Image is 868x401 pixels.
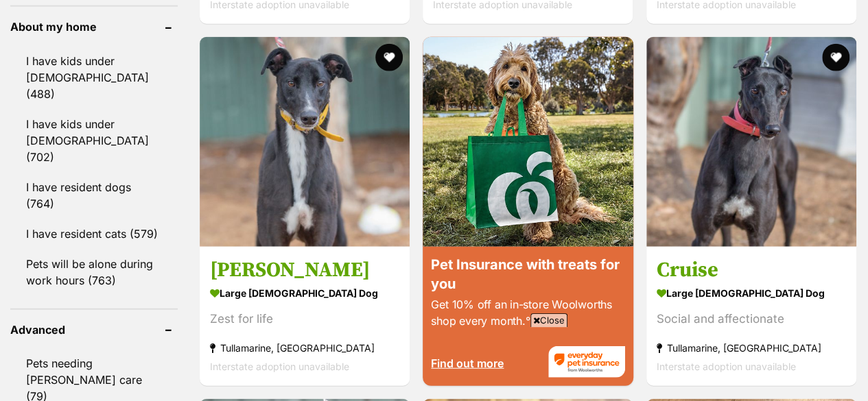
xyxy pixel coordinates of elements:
button: favourite [375,44,403,71]
iframe: Advertisement [102,332,767,394]
a: I have resident dogs (764) [10,173,178,218]
a: I have kids under [DEMOGRAPHIC_DATA] (488) [10,47,178,108]
h3: [PERSON_NAME] [210,257,399,283]
button: favourite [822,44,849,71]
strong: large [DEMOGRAPHIC_DATA] Dog [210,283,399,303]
h3: Cruise [657,257,846,283]
span: Interstate adoption unavailable [657,361,796,372]
a: Pets will be alone during work hours (763) [10,250,178,295]
img: Lee - Greyhound Dog [200,37,410,247]
div: Zest for life [210,310,399,328]
strong: Tullamarine, [GEOGRAPHIC_DATA] [657,339,846,357]
a: Cruise large [DEMOGRAPHIC_DATA] Dog Social and affectionate Tullamarine, [GEOGRAPHIC_DATA] Inters... [646,247,856,386]
header: About my home [10,21,178,33]
header: Advanced [10,324,178,336]
span: Close [530,313,567,327]
strong: large [DEMOGRAPHIC_DATA] Dog [657,283,846,303]
img: Cruise - Greyhound Dog [646,37,856,247]
div: Social and affectionate [657,310,846,328]
a: [PERSON_NAME] large [DEMOGRAPHIC_DATA] Dog Zest for life Tullamarine, [GEOGRAPHIC_DATA] Interstat... [200,247,410,386]
a: I have kids under [DEMOGRAPHIC_DATA] (702) [10,110,178,171]
a: I have resident cats (579) [10,219,178,248]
